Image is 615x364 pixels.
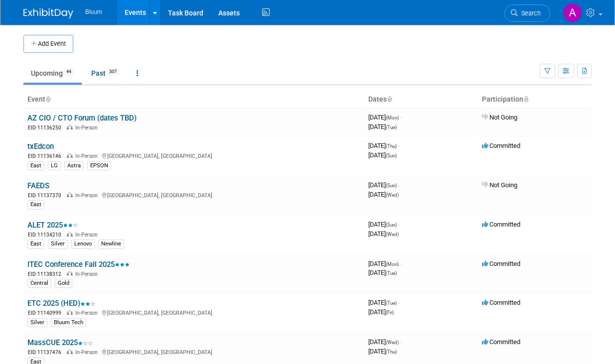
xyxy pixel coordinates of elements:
[27,181,49,190] a: FAEDS
[75,232,101,238] span: In-Person
[364,91,478,108] th: Dates
[368,260,402,267] span: [DATE]
[67,124,73,129] img: In-Person Event
[482,114,517,121] span: Not Going
[368,299,400,306] span: [DATE]
[27,240,44,248] div: East
[27,260,130,269] a: ITEC Conference Fall 2025
[27,308,360,317] div: [GEOGRAPHIC_DATA], [GEOGRAPHIC_DATA]
[27,191,360,199] div: [GEOGRAPHIC_DATA], [GEOGRAPHIC_DATA]
[67,192,73,197] img: In-Person Event
[48,161,61,170] div: LG
[23,91,364,108] th: Event
[27,279,51,288] div: Central
[64,161,84,170] div: Astra
[51,318,86,327] div: Bluum Tech
[55,279,72,288] div: Gold
[482,338,520,346] span: Committed
[45,95,50,103] a: Sort by Event Name
[368,348,397,355] span: [DATE]
[386,270,397,276] span: (Tue)
[98,240,124,248] div: Newline
[27,161,44,170] div: East
[28,232,65,238] span: EID: 11134210
[368,142,400,149] span: [DATE]
[75,310,101,316] span: In-Person
[23,64,82,83] a: Upcoming44
[523,95,528,103] a: Sort by Participation Type
[27,299,95,308] a: ETC 2025 (HED)
[28,153,65,159] span: EID: 11136146
[386,124,397,130] span: (Tue)
[386,183,397,188] span: (Sun)
[75,124,101,131] span: In-Person
[67,232,73,237] img: In-Person Event
[67,271,73,276] img: In-Person Event
[27,200,44,209] div: East
[482,221,520,228] span: Committed
[368,269,397,276] span: [DATE]
[28,271,65,277] span: EID: 11138312
[27,142,54,151] a: txEdcon
[75,192,101,199] span: In-Person
[368,230,399,238] span: [DATE]
[398,299,400,306] span: -
[386,261,399,267] span: (Mon)
[75,349,101,356] span: In-Person
[368,338,402,346] span: [DATE]
[386,143,397,149] span: (Thu)
[482,181,517,189] span: Not Going
[87,161,111,170] div: EPSON
[27,318,47,327] div: Silver
[28,193,65,198] span: EID: 11137370
[482,299,520,306] span: Committed
[398,181,400,189] span: -
[386,192,399,198] span: (Wed)
[478,91,592,108] th: Participation
[368,123,397,130] span: [DATE]
[386,222,397,228] span: (Sun)
[387,95,392,103] a: Sort by Start Date
[386,300,397,306] span: (Tue)
[27,348,360,356] div: [GEOGRAPHIC_DATA], [GEOGRAPHIC_DATA]
[504,4,550,22] a: Search
[85,8,102,15] span: Bluum
[63,68,74,76] span: 44
[75,271,101,277] span: In-Person
[106,68,120,76] span: 307
[84,64,127,83] a: Past307
[368,191,399,198] span: [DATE]
[67,349,73,354] img: In-Person Event
[563,3,582,22] img: Alison Rossi
[28,310,65,316] span: EID: 11140999
[400,338,402,346] span: -
[386,349,397,355] span: (Thu)
[386,310,394,315] span: (Fri)
[71,240,95,248] div: Lenovo
[398,221,400,228] span: -
[67,310,73,315] img: In-Person Event
[368,221,400,228] span: [DATE]
[23,35,73,53] button: Add Event
[400,260,402,267] span: -
[368,181,400,189] span: [DATE]
[386,232,399,237] span: (Wed)
[386,153,397,158] span: (Sun)
[386,340,399,345] span: (Wed)
[482,260,520,267] span: Committed
[27,221,78,230] a: ALET 2025
[27,338,93,347] a: MassCUE 2025
[23,8,73,18] img: ExhibitDay
[27,151,360,160] div: [GEOGRAPHIC_DATA], [GEOGRAPHIC_DATA]
[27,114,137,122] a: AZ CIO / CTO Forum (dates TBD)
[400,114,402,121] span: -
[368,151,397,159] span: [DATE]
[75,153,101,159] span: In-Person
[28,350,65,355] span: EID: 11137476
[67,153,73,158] img: In-Person Event
[482,142,520,149] span: Committed
[368,114,402,121] span: [DATE]
[48,240,68,248] div: Silver
[518,9,541,17] span: Search
[398,142,400,149] span: -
